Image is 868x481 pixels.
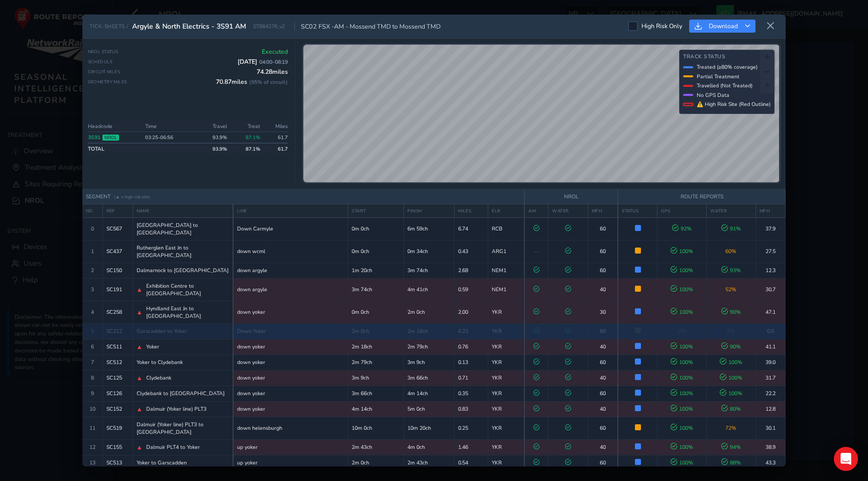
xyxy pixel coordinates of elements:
td: Down Yoker [233,323,348,339]
span: Clydebank [146,374,171,382]
span: 100 % [671,343,693,350]
span: ▲ [137,443,143,451]
span: Clydebank to [GEOGRAPHIC_DATA] [137,390,225,397]
span: Dalmarnock to [GEOGRAPHIC_DATA] [137,267,229,274]
span: Rutherglen East Jn to [GEOGRAPHIC_DATA] [137,244,230,259]
span: 0% [678,327,686,335]
h4: Track Status [683,54,771,60]
span: [GEOGRAPHIC_DATA] to [GEOGRAPHIC_DATA] [137,221,230,236]
td: 30.1 [755,417,785,439]
td: 2m 0ch [404,301,455,323]
span: Travelled (Not Treated) [697,82,752,89]
td: down yoker [233,386,348,401]
th: WATER [707,204,756,217]
td: 3m 74ch [404,263,455,278]
td: 12.8 [755,401,785,417]
td: 0m 0ch [348,217,404,240]
td: down wcml [233,240,348,263]
span: 100 % [671,358,693,366]
td: 30 [588,301,618,323]
th: Headcode [88,121,143,132]
td: 4m 0ch [404,439,455,455]
td: 2m 79ch [404,339,455,354]
td: down argyle [233,263,348,278]
span: 91 % [721,225,741,232]
th: START [348,204,404,217]
td: 10m 0ch [348,417,404,439]
span: (▲ = high risk site) [114,194,150,200]
td: 0m 0ch [348,240,404,263]
td: down yoker [233,401,348,417]
td: 10m 20ch [404,417,455,439]
span: 100 % [671,248,693,255]
td: RCB [488,217,524,240]
span: 72 % [725,424,736,432]
span: ▲ [137,308,143,316]
span: 100 % [671,308,693,316]
td: YKR [488,439,524,455]
span: 93 % [721,267,741,274]
span: 80 % [721,405,741,413]
td: 61.7 [263,132,288,144]
span: [DATE] [238,58,288,66]
td: 0m 0ch [348,301,404,323]
td: 0.43 [455,240,488,263]
td: 4m 14ch [404,386,455,401]
td: 1.46 [455,439,488,455]
span: 90 % [721,343,741,350]
td: 3m 9ch [404,354,455,370]
td: 61.7 [263,143,288,154]
th: Miles [263,121,288,132]
td: 3m 74ch [348,278,404,301]
td: 2m 79ch [348,354,404,370]
td: 31.7 [755,370,785,386]
td: 3m 66ch [404,370,455,386]
td: 0.13 [455,354,488,370]
td: 6.74 [455,217,488,240]
th: ROUTE REPORTS [618,189,785,204]
td: 0.0 [755,323,785,339]
td: 2m 43ch [348,439,404,455]
td: 37.9 [755,217,785,240]
span: Dalmuir PLT4 to Yoker [146,443,200,451]
td: up yoker [233,439,348,455]
td: 12.3 [755,263,785,278]
td: 38.9 [755,439,785,455]
th: NROL [524,189,618,204]
td: 40 [588,370,618,386]
span: 100 % [720,374,742,382]
td: TOTAL [88,143,143,154]
td: down yoker [233,301,348,323]
td: 60 [588,323,618,339]
span: 92 % [672,225,692,232]
td: 60 [588,217,618,240]
td: ARG1 [488,240,524,263]
td: 0m 34ch [404,240,455,263]
th: SEGMENT [82,189,524,204]
td: 40 [588,401,618,417]
span: 100 % [671,424,693,432]
th: AM [524,204,549,217]
td: YKR [488,323,524,339]
span: Hyndland East Jn to [GEOGRAPHIC_DATA] [146,305,229,320]
td: down argyle [233,278,348,301]
span: 100 % [671,443,693,451]
td: 0.25 [455,417,488,439]
th: MPH [755,204,785,217]
span: ▲ [137,286,143,294]
td: 60 [588,386,618,401]
span: 04:00 - 08:19 [259,58,288,66]
th: ELR [488,204,524,217]
td: 60 [588,417,618,439]
td: 22.2 [755,386,785,401]
span: Dalmuir (Yoker line) PLT3 [146,405,206,413]
td: YKR [488,417,524,439]
td: 0.35 [455,386,488,401]
th: STATUS [618,204,657,217]
td: down yoker [233,370,348,386]
td: 2.68 [455,263,488,278]
span: 90 % [721,308,741,316]
th: LINE [233,204,348,217]
span: Garscadden to Yoker [137,327,187,335]
td: YKR [488,339,524,354]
